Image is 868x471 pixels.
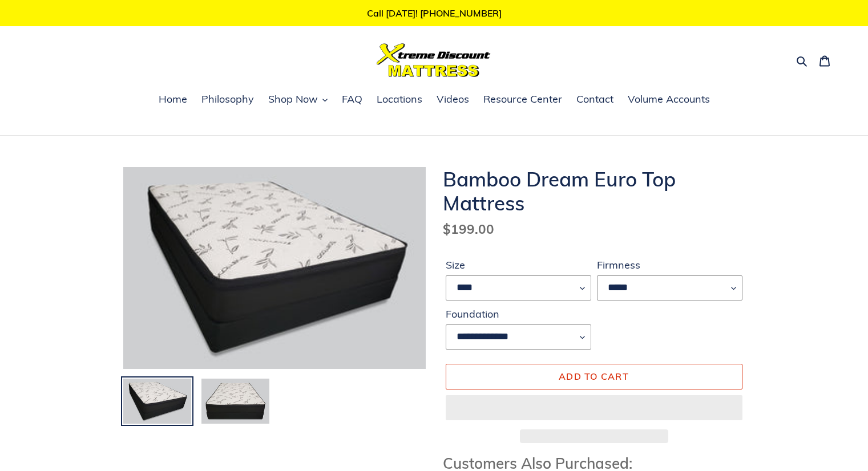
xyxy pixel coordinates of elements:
img: Load image into Gallery viewer, Bamboo Dream Euro Top Mattress [200,377,271,425]
span: Locations [377,92,422,106]
span: Add to cart [559,371,629,382]
a: Home [153,91,193,108]
span: $199.00 [443,221,494,237]
img: Bamboo Dream Euro Top Mattress [123,167,426,368]
span: Home [159,92,187,106]
span: Resource Center [483,92,562,106]
span: Contact [576,92,613,106]
span: Videos [437,92,469,106]
button: Shop Now [263,91,333,108]
h1: Bamboo Dream Euro Top Mattress [443,167,745,215]
button: Add to cart [446,364,742,389]
span: FAQ [342,92,362,106]
a: Resource Center [478,91,568,108]
a: FAQ [336,91,368,108]
label: Size [446,257,591,273]
a: Videos [431,91,475,108]
span: Philosophy [201,92,254,106]
label: Foundation [446,306,591,322]
a: Philosophy [196,91,260,108]
span: Volume Accounts [628,92,710,106]
span: Shop Now [268,92,318,106]
a: Volume Accounts [622,91,716,108]
a: Contact [571,91,619,108]
a: Locations [371,91,428,108]
img: Load image into Gallery viewer, Bamboo Dream Euro Top Mattress [122,377,192,425]
img: Xtreme Discount Mattress [377,43,491,77]
label: Firmness [597,257,742,273]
